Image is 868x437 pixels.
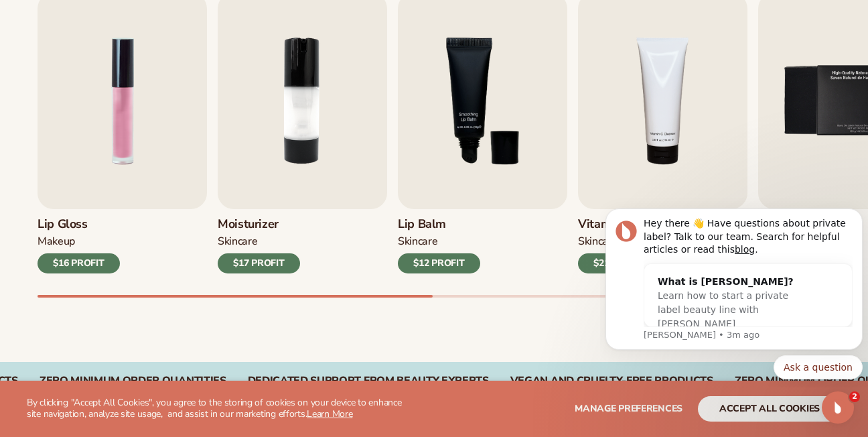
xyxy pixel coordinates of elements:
[398,217,480,232] h3: Lip Balm
[218,217,300,232] h3: Moisturizer
[575,396,682,422] button: Manage preferences
[849,391,860,402] span: 2
[218,253,300,273] div: $17 PROFIT
[578,235,618,249] div: Skincare
[27,397,412,420] p: By clicking "Accept All Cookies", you agree to the storing of cookies on your device to enhance s...
[307,408,352,420] a: Learn More
[822,391,854,424] iframe: Intercom live chat
[698,396,841,422] button: accept all cookies
[248,375,489,387] div: DEDICATED SUPPORT FROM BEAUTY EXPERTS
[38,253,120,273] div: $16 PROFIT
[510,375,713,387] div: Vegan and Cruelty-Free Products
[600,196,868,387] iframe: Intercom notifications message
[575,402,682,415] span: Manage preferences
[38,217,120,232] h3: Lip Gloss
[578,253,660,273] div: $21 PROFIT
[38,235,75,249] div: MAKEUP
[398,235,437,249] div: SKINCARE
[218,235,257,249] div: SKINCARE
[398,253,480,273] div: $12 PROFIT
[578,217,684,232] h3: Vitamin C Cleanser
[40,375,226,387] div: ZERO MINIMUM ORDER QUANTITIES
